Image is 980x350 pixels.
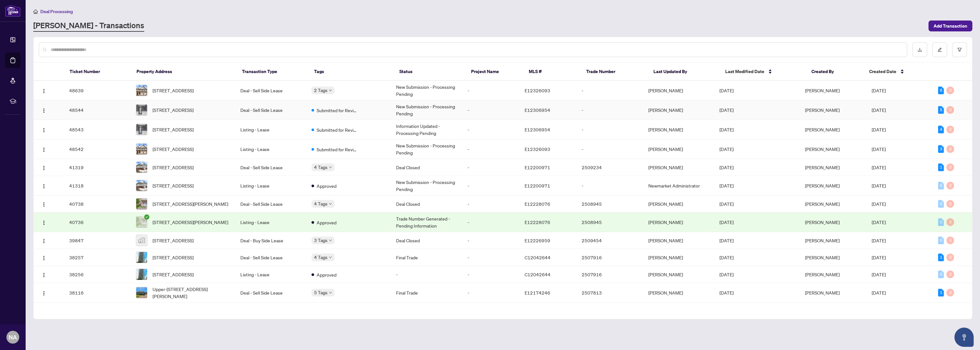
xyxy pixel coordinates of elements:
img: thumbnail-img [136,287,147,298]
img: Logo [41,238,46,244]
img: thumbnail-img [136,85,147,96]
th: Property Address [131,63,237,81]
div: 0 [946,218,954,226]
td: - [577,81,643,100]
span: [DATE] [872,254,886,260]
img: Logo [41,291,46,296]
span: 3 Tags [314,237,328,244]
span: E12228076 [525,219,550,225]
span: [PERSON_NAME] [805,219,840,225]
div: 0 [938,237,944,244]
div: 0 [946,254,954,261]
td: [PERSON_NAME] [643,81,714,100]
td: - [462,159,519,176]
td: 38256 [64,266,131,283]
span: E12174246 [525,290,550,296]
th: Ticket Number [64,63,131,81]
span: [DATE] [872,164,886,170]
th: Status [394,63,466,81]
th: Last Modified Date [720,63,806,81]
span: [DATE] [872,290,886,296]
td: 41318 [64,176,131,196]
img: thumbnail-img [136,162,147,173]
span: [PERSON_NAME] [805,271,840,277]
span: [DATE] [719,146,734,152]
div: 0 [946,182,954,189]
button: download [912,42,927,57]
span: Created Date [869,68,896,75]
td: 48542 [64,139,131,159]
td: Listing - Lease [235,120,306,139]
div: 3 [938,145,944,153]
span: [STREET_ADDRESS] [153,106,194,113]
td: Deal - Sell Side Lease [235,196,306,213]
span: [DATE] [872,127,886,132]
span: [DATE] [872,107,886,113]
td: 2508945 [577,196,643,213]
img: thumbnail-img [136,217,147,228]
td: - [462,232,519,249]
td: - [462,120,519,139]
div: 1 [938,289,944,296]
span: [PERSON_NAME] [805,164,840,170]
td: - [462,81,519,100]
div: 1 [938,163,944,171]
span: edit [937,47,942,52]
td: [PERSON_NAME] [643,100,714,120]
span: [STREET_ADDRESS] [153,126,194,133]
span: down [329,166,332,169]
td: - [462,283,519,303]
button: edit [932,42,947,57]
div: 0 [946,289,954,296]
span: Submitted for Review [317,107,358,114]
td: 48543 [64,120,131,139]
div: 0 [938,271,944,278]
span: [STREET_ADDRESS] [153,254,194,261]
span: E12226959 [525,238,550,243]
td: - [462,196,519,213]
span: [DATE] [872,146,886,152]
img: Logo [41,255,46,261]
td: - [462,249,519,266]
td: New Submission - Processing Pending [391,100,462,120]
span: E12306954 [525,127,550,132]
button: Logo [39,269,49,279]
span: E12326093 [525,146,550,152]
span: [STREET_ADDRESS] [153,237,194,244]
td: - [462,176,519,196]
span: Upper-[STREET_ADDRESS][PERSON_NAME] [153,286,230,300]
div: 0 [938,218,944,226]
div: 0 [938,200,944,208]
th: Created Date [864,63,931,81]
span: [PERSON_NAME] [805,88,840,93]
span: down [329,89,332,92]
img: thumbnail-img [136,180,147,191]
div: 0 [946,200,954,208]
td: Final Trade [391,283,462,303]
img: Logo [41,108,46,113]
span: E12200971 [525,183,550,188]
span: C12042644 [525,271,551,277]
span: [DATE] [719,183,734,188]
span: [STREET_ADDRESS] [153,164,194,171]
span: [DATE] [719,238,734,243]
img: thumbnail-img [136,144,147,154]
td: [PERSON_NAME] [643,139,714,159]
span: [STREET_ADDRESS][PERSON_NAME] [153,200,228,207]
th: Tags [309,63,394,81]
td: New Submission - Processing Pending [391,81,462,100]
span: [STREET_ADDRESS] [153,146,194,153]
span: [STREET_ADDRESS][PERSON_NAME] [153,219,228,226]
span: [DATE] [719,107,734,113]
td: 2507916 [577,249,643,266]
span: [PERSON_NAME] [805,238,840,243]
span: C12042644 [525,254,551,260]
th: Trade Number [581,63,648,81]
span: Approved [317,219,336,226]
td: 2507916 [577,266,643,283]
span: 4 Tags [314,200,328,207]
td: Listing - Lease [235,213,306,232]
span: [PERSON_NAME] [805,254,840,260]
span: [DATE] [872,88,886,93]
div: 4 [938,126,944,133]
